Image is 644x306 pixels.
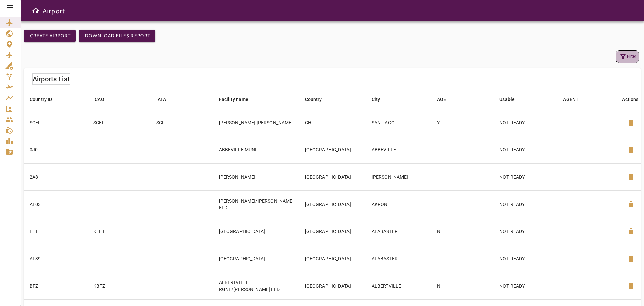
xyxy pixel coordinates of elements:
[88,272,151,299] td: KBFZ
[219,95,249,103] div: Facility name
[623,278,639,294] button: Delete Airport
[432,218,494,245] td: N
[366,218,432,245] td: ALABASTER
[214,109,300,136] td: [PERSON_NAME] [PERSON_NAME]
[499,201,552,208] p: NOT READY
[300,136,366,163] td: [GEOGRAPHIC_DATA]
[499,255,552,262] p: NOT READY
[30,95,52,103] div: Country ID
[79,30,155,42] button: Download Files Report
[623,196,639,212] button: Delete Airport
[499,95,515,103] div: Usable
[300,190,366,218] td: [GEOGRAPHIC_DATA]
[24,245,88,272] td: AL39
[627,173,635,181] span: delete
[366,272,432,299] td: ALBERTVILLE
[623,251,639,267] button: Delete Airport
[437,95,446,103] div: AOE
[300,218,366,245] td: [GEOGRAPHIC_DATA]
[499,146,552,153] p: NOT READY
[300,163,366,190] td: [GEOGRAPHIC_DATA]
[499,174,552,180] p: NOT READY
[623,169,639,185] button: Delete Airport
[88,218,151,245] td: KEET
[156,95,166,103] div: IATA
[300,272,366,299] td: [GEOGRAPHIC_DATA]
[372,95,380,103] div: City
[214,245,300,272] td: [GEOGRAPHIC_DATA]
[627,255,635,263] span: delete
[563,95,579,103] div: AGENT
[499,95,523,103] span: Usable
[93,95,113,103] span: ICAO
[627,119,635,127] span: delete
[93,95,104,103] div: ICAO
[432,109,494,136] td: Y
[24,30,76,42] button: Create airport
[499,119,552,126] p: NOT READY
[214,190,300,218] td: [PERSON_NAME]/[PERSON_NAME] FLD
[432,272,494,299] td: N
[24,109,88,136] td: SCEL
[33,74,70,84] h6: Airports List
[366,136,432,163] td: ABBEVILLE
[29,4,42,17] button: Open drawer
[627,227,635,235] span: delete
[627,282,635,290] span: delete
[88,109,151,136] td: SCEL
[627,200,635,208] span: delete
[219,95,257,103] span: Facility name
[499,282,552,289] p: NOT READY
[305,95,331,103] span: Country
[372,95,389,103] span: City
[300,109,366,136] td: CHL
[30,95,61,103] span: Country ID
[24,163,88,190] td: 2A8
[366,190,432,218] td: AKRON
[623,142,639,158] button: Delete Airport
[437,95,455,103] span: AOE
[42,5,65,16] h6: Airport
[24,190,88,218] td: AL03
[623,223,639,239] button: Delete Airport
[305,95,322,103] div: Country
[214,136,300,163] td: ABBEVILLE MUNI
[24,136,88,163] td: 0J0
[366,245,432,272] td: ALABASTER
[563,95,587,103] span: AGENT
[214,163,300,190] td: [PERSON_NAME]
[300,245,366,272] td: [GEOGRAPHIC_DATA]
[499,228,552,235] p: NOT READY
[214,272,300,299] td: ALBERTVILLE RGNL/[PERSON_NAME] FLD
[616,50,639,63] button: Filter
[366,109,432,136] td: SANTIAGO
[214,218,300,245] td: [GEOGRAPHIC_DATA]
[623,115,639,131] button: Delete Airport
[24,218,88,245] td: EET
[24,272,88,299] td: BFZ
[156,95,175,103] span: IATA
[366,163,432,190] td: [PERSON_NAME]
[627,146,635,154] span: delete
[151,109,214,136] td: SCL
